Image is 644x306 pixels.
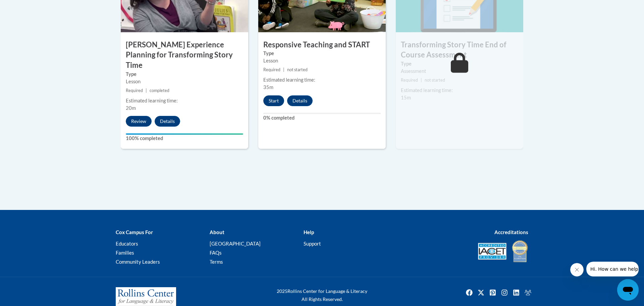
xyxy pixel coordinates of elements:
b: Accreditations [494,229,528,235]
button: Review [126,116,152,127]
label: Type [263,50,381,57]
span: completed [150,88,169,93]
b: Help [304,229,314,235]
h3: Responsive Teaching and START [258,40,386,50]
div: Estimated learning time: [126,97,243,104]
img: Pinterest icon [487,287,498,298]
img: IDA® Accredited [512,239,528,263]
div: Your progress [126,133,243,135]
h3: Transforming Story Time End of Course Assessment [396,40,523,60]
a: Instagram [499,287,510,298]
button: Details [155,116,180,127]
div: Lesson [263,57,381,64]
a: FAQs [210,250,222,256]
b: About [210,229,224,235]
span: | [283,67,284,72]
a: Facebook Group [523,287,533,298]
span: 2025 [277,288,287,294]
span: | [146,88,147,93]
span: Required [126,88,143,93]
img: LinkedIn icon [511,287,522,298]
b: Cox Campus For [116,229,153,235]
a: [GEOGRAPHIC_DATA] [210,241,261,247]
img: Facebook icon [464,287,475,298]
h3: [PERSON_NAME] Experience Planning for Transforming Story Time [121,40,248,71]
span: 35m [263,84,273,90]
div: Estimated learning time: [401,87,518,94]
a: Families [116,250,134,256]
a: Linkedin [511,287,522,298]
label: Type [401,60,518,68]
img: Twitter icon [476,287,486,298]
span: 15m [401,95,411,100]
a: Twitter [476,287,486,298]
div: Assessment [401,68,518,75]
span: Required [401,78,418,83]
iframe: Button to launch messaging window [617,279,639,301]
iframe: Close message [570,263,584,276]
a: Pinterest [487,287,498,298]
span: Hi. How can we help? [4,5,54,10]
iframe: Message from company [586,262,639,276]
a: Facebook [464,287,475,298]
img: Instagram icon [499,287,510,298]
img: Facebook group icon [523,287,533,298]
span: 20m [126,105,136,111]
img: Accredited IACET® Provider [478,243,506,260]
span: not started [425,78,445,83]
a: Support [304,241,321,247]
a: Terms [210,259,223,265]
a: Community Leaders [116,259,160,265]
button: Start [263,95,284,106]
span: | [421,78,422,83]
div: Rollins Center for Language & Literacy All Rights Reserved. [252,287,392,303]
button: Details [287,95,313,106]
span: not started [287,67,308,72]
span: Required [263,67,280,72]
div: Lesson [126,78,243,85]
label: 100% completed [126,135,243,142]
label: 0% completed [263,114,381,122]
label: Type [126,71,243,78]
a: Educators [116,241,138,247]
div: Estimated learning time: [263,76,381,84]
